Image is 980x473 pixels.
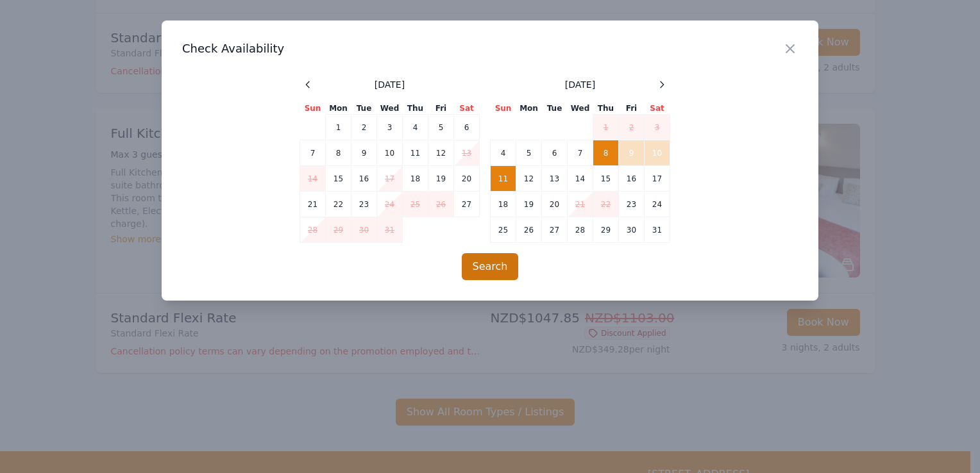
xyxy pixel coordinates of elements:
td: 27 [542,217,568,243]
td: 7 [300,140,326,166]
td: 28 [300,217,326,243]
td: 17 [645,166,670,192]
td: 3 [645,115,670,140]
td: 11 [403,140,428,166]
span: [DATE] [565,78,595,91]
td: 26 [516,217,542,243]
td: 30 [351,217,377,243]
td: 2 [619,115,645,140]
td: 9 [619,140,645,166]
td: 28 [568,217,593,243]
td: 24 [377,192,403,217]
td: 15 [593,166,619,192]
td: 21 [300,192,326,217]
td: 6 [454,115,480,140]
td: 5 [516,140,542,166]
td: 3 [377,115,403,140]
th: Mon [326,103,351,115]
td: 11 [491,166,516,192]
button: Search [462,253,519,280]
td: 30 [619,217,645,243]
td: 5 [428,115,454,140]
td: 14 [568,166,593,192]
th: Sun [300,103,326,115]
td: 1 [326,115,351,140]
td: 16 [351,166,377,192]
td: 14 [300,166,326,192]
td: 12 [516,166,542,192]
td: 29 [326,217,351,243]
td: 1 [593,115,619,140]
td: 31 [377,217,403,243]
th: Thu [403,103,428,115]
td: 6 [542,140,568,166]
th: Tue [542,103,568,115]
td: 25 [403,192,428,217]
th: Wed [377,103,403,115]
td: 4 [403,115,428,140]
td: 29 [593,217,619,243]
td: 20 [542,192,568,217]
th: Fri [428,103,454,115]
td: 8 [326,140,351,166]
td: 15 [326,166,351,192]
th: Sat [454,103,480,115]
td: 23 [619,192,645,217]
td: 2 [351,115,377,140]
th: Sat [645,103,670,115]
td: 22 [593,192,619,217]
th: Mon [516,103,542,115]
td: 10 [645,140,670,166]
th: Thu [593,103,619,115]
td: 22 [326,192,351,217]
td: 10 [377,140,403,166]
td: 26 [428,192,454,217]
td: 9 [351,140,377,166]
td: 4 [491,140,516,166]
td: 23 [351,192,377,217]
td: 8 [593,140,619,166]
h3: Check Availability [182,41,798,56]
td: 18 [403,166,428,192]
td: 20 [454,166,480,192]
td: 21 [568,192,593,217]
td: 18 [491,192,516,217]
th: Wed [568,103,593,115]
td: 13 [454,140,480,166]
td: 7 [568,140,593,166]
span: [DATE] [375,78,405,91]
td: 19 [428,166,454,192]
td: 24 [645,192,670,217]
td: 27 [454,192,480,217]
td: 19 [516,192,542,217]
th: Sun [491,103,516,115]
th: Fri [619,103,645,115]
td: 31 [645,217,670,243]
th: Tue [351,103,377,115]
td: 25 [491,217,516,243]
td: 13 [542,166,568,192]
td: 16 [619,166,645,192]
td: 17 [377,166,403,192]
td: 12 [428,140,454,166]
